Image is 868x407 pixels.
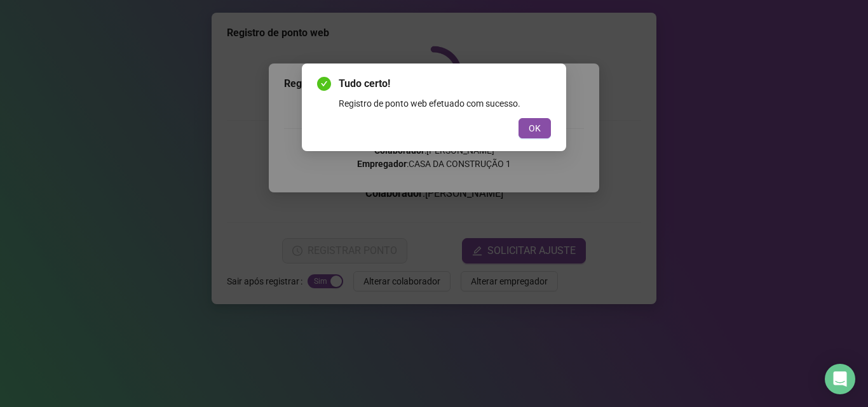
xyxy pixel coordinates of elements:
span: OK [529,121,541,135]
div: Registro de ponto web efetuado com sucesso. [339,97,551,110]
span: Tudo certo! [339,76,551,91]
div: Open Intercom Messenger [825,364,855,394]
button: OK [519,118,551,138]
span: check-circle [317,77,331,91]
